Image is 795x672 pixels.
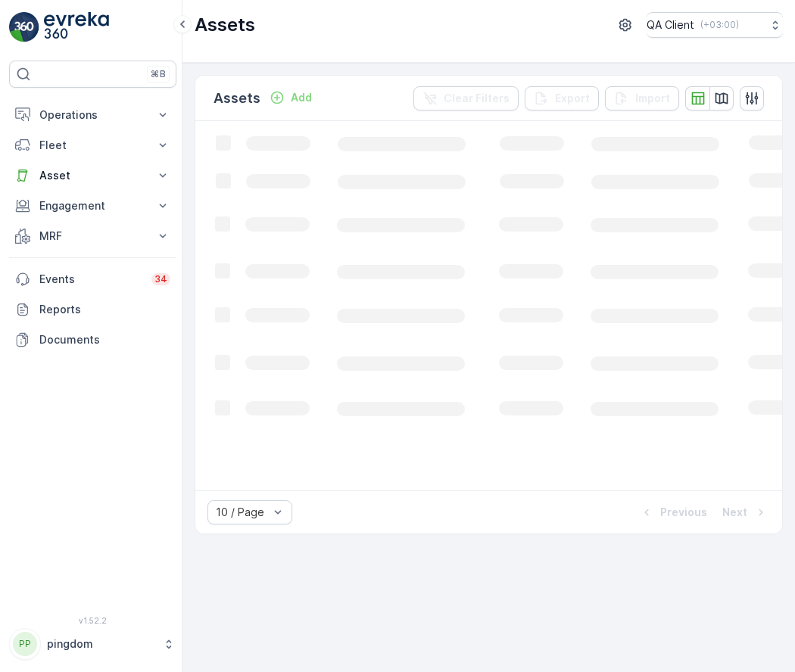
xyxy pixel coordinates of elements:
[413,86,519,110] button: Clear Filters
[444,91,510,106] p: Clear Filters
[39,229,146,244] p: MRF
[721,503,770,521] button: Next
[39,168,146,183] p: Asset
[647,17,694,33] p: QA Client
[9,100,176,130] button: Operations
[291,90,312,105] p: Add
[9,12,39,42] img: logo
[9,628,176,660] button: PPpingdom
[9,616,176,625] span: v 1.52.2
[9,264,176,294] a: Events34
[525,86,599,110] button: Export
[9,325,176,355] a: Documents
[154,273,167,285] p: 34
[39,332,170,347] p: Documents
[635,91,670,106] p: Import
[660,505,707,520] p: Previous
[9,294,176,325] a: Reports
[13,632,37,656] div: PP
[39,198,146,213] p: Engagement
[39,272,142,287] p: Events
[263,89,318,107] button: Add
[555,91,590,106] p: Export
[605,86,679,110] button: Import
[195,13,255,37] p: Assets
[9,221,176,251] button: MRF
[647,12,783,38] button: QA Client(+03:00)
[39,302,170,317] p: Reports
[700,19,739,31] p: ( +03:00 )
[47,636,155,652] p: pingdom
[39,138,146,153] p: Fleet
[9,130,176,160] button: Fleet
[722,505,747,520] p: Next
[39,107,146,123] p: Operations
[9,191,176,221] button: Engagement
[9,160,176,191] button: Asset
[151,68,166,80] p: ⌘B
[638,503,709,521] button: Previous
[214,88,260,109] p: Assets
[44,12,109,42] img: logo_light-DOdMpM7g.png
